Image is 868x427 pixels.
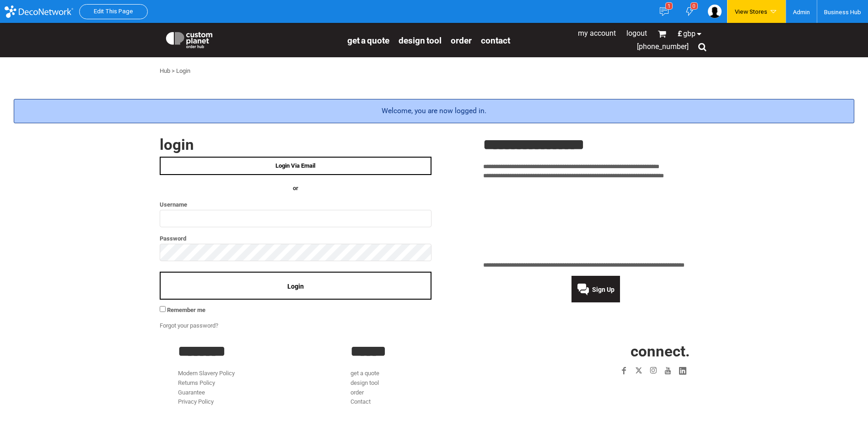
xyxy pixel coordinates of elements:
a: Contact [350,398,371,405]
a: Hub [160,67,170,74]
a: Contact [481,35,510,45]
a: Returns Policy [178,379,215,386]
a: get a quote [347,35,389,45]
div: 0 [690,2,698,10]
a: My Account [578,29,616,38]
span: order [451,35,472,46]
span: [PHONE_NUMBER] [637,42,689,51]
span: Sign Up [592,286,615,293]
span: Contact [481,35,510,46]
input: Remember me [160,306,166,312]
a: Guarantee [178,389,205,396]
a: Edit This Page [94,8,133,15]
span: Login [287,283,304,290]
span: £ [678,30,683,38]
a: get a quote [350,370,379,377]
div: Welcome, you are now logged in. [14,99,854,123]
a: Privacy Policy [178,398,214,405]
div: 1 [665,2,673,10]
a: Modern Slavery Policy [178,370,235,377]
a: order [451,35,472,45]
span: GBP [683,30,695,38]
a: Login Via Email [160,157,431,175]
div: Login [176,66,190,76]
label: Username [160,199,431,210]
span: get a quote [347,35,389,46]
a: Custom Planet [160,25,343,53]
img: Custom Planet [164,30,214,48]
h4: OR [160,184,431,193]
h2: Login [160,137,431,152]
a: Logout [626,29,647,38]
h2: CONNECT. [523,344,690,359]
a: design tool [399,35,442,45]
span: Login Via Email [275,162,315,169]
iframe: Customer reviews powered by Trustpilot [483,186,709,255]
a: design tool [350,379,379,386]
a: Forgot your password? [160,322,218,329]
a: order [350,389,364,396]
label: Password [160,233,431,244]
span: design tool [399,35,442,46]
iframe: Customer reviews powered by Trustpilot [564,383,690,394]
span: Remember me [167,307,205,313]
div: > [172,66,175,76]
